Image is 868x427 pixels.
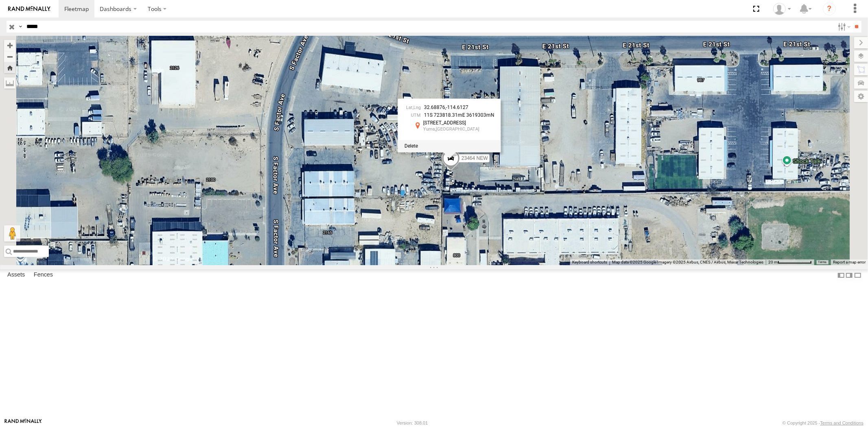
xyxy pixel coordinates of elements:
[766,259,814,265] button: Map Scale: 20 m per 80 pixels
[4,51,15,62] button: Zoom out
[3,270,29,281] label: Assets
[823,2,836,15] i: ?
[818,261,827,264] a: Terms (opens in new tab)
[572,259,607,265] button: Keyboard shortcuts
[423,127,494,132] div: Yuma,[GEOGRAPHIC_DATA]
[783,420,864,425] div: © Copyright 2025 -
[845,269,853,281] label: Dock Summary Table to the Right
[404,105,494,111] div: ,
[833,260,866,264] a: Report a map error
[4,40,15,51] button: Zoom in
[404,143,418,149] label: Delete Marker
[837,269,845,281] label: Dock Summary Table to the Left
[423,121,494,126] div: [STREET_ADDRESS]
[461,155,488,161] span: 23464 NEW
[768,260,778,264] span: 20 m
[854,269,862,281] label: Hide Summary Table
[854,91,868,102] label: Map Settings
[404,113,494,118] div: 11S 723818.31mE 3619303mN
[8,6,50,12] img: rand-logo.svg
[4,77,15,89] label: Measure
[770,3,794,15] div: Sardor Khadjimedov
[446,105,468,111] span: -114.6127
[4,225,20,242] button: Drag Pegman onto the map to open Street View
[612,260,763,264] span: Map data ©2025 Google Imagery ©2025 Airbus, CNES / Airbus, Maxar Technologies
[17,21,24,33] label: Search Query
[4,419,42,427] a: Visit our Website
[30,270,57,281] label: Fences
[4,62,15,73] button: Zoom Home
[835,21,852,33] label: Search Filter Options
[397,420,428,425] div: Version: 308.01
[820,420,864,425] a: Terms and Conditions
[424,105,445,111] span: 32.68876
